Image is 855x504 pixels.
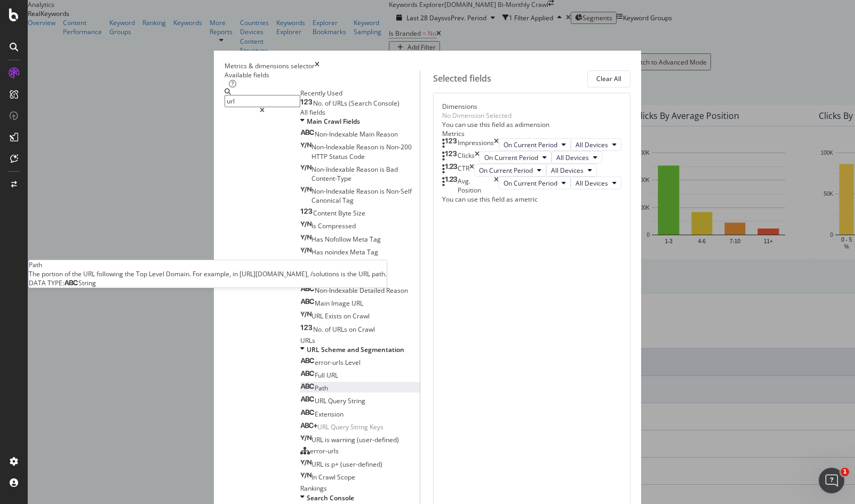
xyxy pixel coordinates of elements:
[433,73,491,85] div: Selected fields
[359,286,386,295] span: Detailed
[311,221,318,230] span: Is
[376,130,398,139] span: Reason
[311,311,325,321] span: URL
[819,468,844,493] iframe: Intercom live chat
[484,153,538,162] span: On Current Period
[78,278,96,287] span: String
[343,311,353,321] span: on
[313,209,338,218] span: Content
[317,422,331,431] span: URL
[324,117,343,126] span: Crawl
[576,179,608,188] span: All Devices
[325,311,343,321] span: Exists
[349,325,358,334] span: on
[546,164,597,177] button: All Devices
[225,95,300,107] input: Search by field name
[300,108,420,117] div: All fields
[300,89,420,98] div: Recently Used
[361,345,404,354] span: Segmentation
[499,177,571,189] button: On Current Period
[331,422,350,431] span: Query
[380,187,386,196] span: is
[343,117,360,126] span: Fields
[315,130,359,139] span: Non-Indexable
[358,325,375,334] span: Crawl
[29,278,64,287] span: DATA TYPE:
[556,153,589,162] span: All Devices
[474,164,546,177] button: On Current Period
[442,195,621,204] div: You can use this field as a metric
[313,99,325,108] span: No.
[348,396,365,405] span: String
[315,410,343,419] span: Extension
[480,151,552,164] button: On Current Period
[338,209,353,218] span: Byte
[458,138,494,151] div: Impressions
[318,473,337,482] span: Crawl
[311,247,325,257] span: Has
[311,435,325,444] span: URL
[345,358,361,367] span: Level
[311,152,329,161] span: HTTP
[479,166,533,175] span: On Current Period
[458,151,475,164] div: Clicks
[311,187,356,196] span: Non-Indexable
[370,422,383,431] span: Keys
[318,221,356,230] span: Compressed
[571,177,621,189] button: All Devices
[469,164,474,177] div: times
[321,345,347,354] span: Scheme
[351,299,363,308] span: URL
[315,299,331,308] span: Main
[311,174,351,183] span: Content-Type
[386,142,412,151] span: Non-200
[330,493,354,502] span: Console
[442,102,621,111] div: Dimensions
[499,138,571,151] button: On Current Period
[315,286,359,295] span: Non-Indexable
[325,460,331,469] span: is
[313,325,325,334] span: No.
[315,383,328,393] span: Path
[370,235,381,244] span: Tag
[325,235,353,244] span: Nofollow
[494,177,499,195] div: times
[350,422,370,431] span: String
[337,473,355,482] span: Scope
[442,138,621,151] div: ImpressionstimesOn Current PeriodAll Devices
[347,345,361,354] span: and
[356,187,380,196] span: Reason
[349,152,365,161] span: Code
[386,286,408,295] span: Reason
[494,138,499,151] div: times
[329,152,349,161] span: Status
[307,117,324,126] span: Main
[356,165,380,174] span: Reason
[357,435,399,444] span: (user-defined)
[350,247,367,257] span: Meta
[349,99,373,108] span: (Search
[458,177,494,195] div: Avg. Position
[311,473,318,482] span: In
[442,129,621,138] div: Metrics
[315,371,326,380] span: Full
[841,468,849,476] span: 1
[325,247,350,257] span: noindex
[310,446,339,455] span: error-urls
[380,142,386,151] span: is
[356,142,380,151] span: Reason
[386,165,398,174] span: Bad
[225,61,315,70] div: Metrics & dimensions selector
[342,196,354,205] span: Tag
[587,70,630,87] button: Clear All
[332,325,349,334] span: URLs
[331,460,340,469] span: p+
[29,269,387,278] div: The portion of the URL following the Top Level Domain. For example, in [URL][DOMAIN_NAME], /solut...
[300,484,420,493] div: Rankings
[311,142,356,151] span: Non-Indexable
[315,358,345,367] span: error-urls
[504,140,557,149] span: On Current Period
[307,345,321,354] span: URL
[552,151,602,164] button: All Devices
[332,99,349,108] span: URLs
